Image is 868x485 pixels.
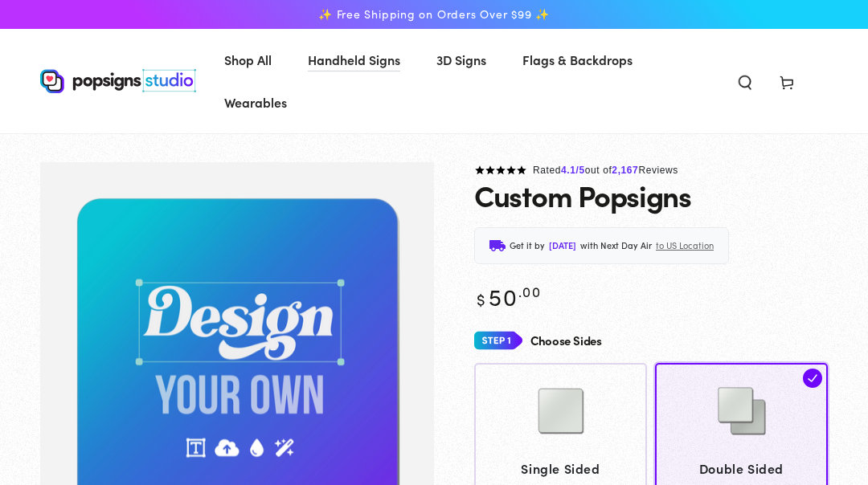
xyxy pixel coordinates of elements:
[533,165,678,176] span: Rated out of Reviews
[474,279,541,312] bdi: 50
[580,238,652,254] span: with Next Day Air
[510,39,645,81] a: Flags & Backdrops
[212,39,284,81] a: Shop All
[474,326,522,356] img: Step 1
[318,7,550,22] span: ✨ Free Shipping on Orders Over $99 ✨
[40,69,196,93] img: Popsigns Studio
[576,165,585,176] span: /5
[612,165,638,176] span: 2,167
[482,457,640,480] span: Single Sided
[663,457,821,480] span: Double Sided
[424,39,498,81] a: 3D Signs
[224,91,287,114] span: Wearables
[656,238,714,254] span: to US Location
[212,81,299,124] a: Wearables
[510,238,545,254] span: Get it by
[224,48,272,71] span: Shop All
[296,39,412,81] a: Handheld Signs
[561,165,575,176] span: 4.1
[522,48,633,71] span: Flags & Backdrops
[521,371,601,451] img: Single Sided
[518,281,541,301] sup: .00
[530,334,602,348] h4: Choose Sides
[803,369,822,388] img: check.svg
[477,287,486,310] span: $
[549,238,576,254] span: [DATE]
[474,179,691,211] h1: Custom Popsigns
[702,371,782,451] img: Double Sided
[724,63,766,99] summary: Search our site
[308,48,400,71] span: Handheld Signs
[436,48,486,71] span: 3D Signs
